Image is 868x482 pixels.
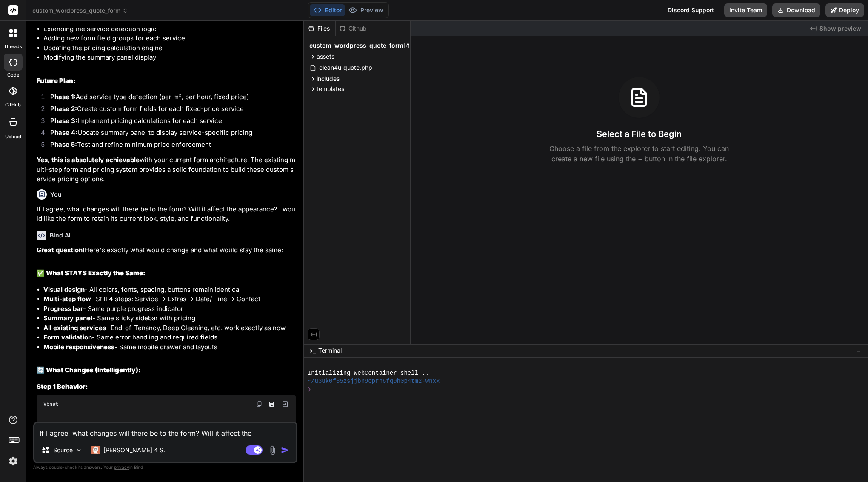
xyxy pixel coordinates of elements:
[103,446,167,454] p: [PERSON_NAME] 4 S..
[662,3,719,17] div: Discord Support
[43,34,296,43] li: Adding new form field groups for each service
[53,446,73,454] p: Source
[50,190,62,199] h6: You
[98,421,149,428] span: "Deep Cleaning"
[234,421,258,428] span: Future:
[43,314,296,323] li: - Same sticky sidebar with pricing
[855,344,863,357] button: −
[37,77,76,85] strong: Future Plan:
[772,3,820,17] button: Download
[304,24,335,33] div: Files
[5,101,21,108] label: GitHub
[43,401,58,408] span: Vbnet
[43,323,296,333] li: - End-of-Tenancy, Deep Cleaning, etc. work exactly as now
[37,366,141,374] strong: 🔄 What Changes (Intelligently):
[43,285,296,295] li: - All colors, fonts, spacing, buttons remain identical
[75,447,83,454] img: Pick Models
[32,6,128,15] span: custom_wordpress_quote_form
[43,294,296,304] li: - Still 4 steps: Service → Extras → Date/Time → Contact
[43,128,296,140] li: Update summary panel to display service-specific pricing
[317,74,340,83] span: includes
[43,333,296,342] li: - Same error handling and required fields
[50,231,71,240] h6: Bind AI
[317,52,334,61] span: assets
[43,24,296,34] li: Extending the service detection logic
[43,342,296,352] li: - Same mobile drawer and layouts
[43,305,83,313] strong: Progress bar
[309,346,316,355] span: >_
[268,445,277,455] img: attachment
[37,156,140,164] strong: Yes, this is absolutely achievable
[44,421,71,428] span: Current:
[318,346,342,355] span: Terminal
[724,3,767,17] button: Invite Team
[308,385,311,394] span: ❯
[91,446,100,454] img: Claude 4 Sonnet
[43,295,91,303] strong: Multi-step flow
[6,454,20,468] img: settings
[308,377,440,385] span: ~/u3uk0f35zsjjbn9cprh6fq9h0p4tm2-wnxx
[74,421,95,428] span: Select
[318,63,373,73] span: clean4u-quote.php
[37,245,296,255] p: Here's exactly what would change and what would stay the same:
[43,420,289,447] code: → Shows size field → Shows size field (SAME) → Shows mattress quantity fields ( )
[37,382,88,391] strong: Step 1 Behavior:
[43,140,296,152] li: Test and refine minimum price enforcement
[857,346,861,355] span: −
[309,41,403,50] span: custom_wordpress_quote_form
[50,128,77,137] strong: Phase 4:
[308,369,429,377] span: Initializing WebContainer shell...
[4,43,22,50] label: threads
[37,155,296,184] p: with your current form architecture! The existing multi-step form and pricing system provides a s...
[281,446,289,454] img: icon
[43,304,296,314] li: - Same purple progress indicator
[345,4,387,16] button: Preview
[43,43,296,53] li: Updating the pricing calculation engine
[5,133,21,140] label: Upload
[43,53,296,63] li: Modifying the summary panel display
[43,324,106,332] strong: All existing services
[50,93,76,101] strong: Phase 1:
[7,71,19,79] label: code
[544,143,734,164] p: Choose a file from the explorer to start editing. You can create a new file using the + button in...
[597,128,682,140] h3: Select a File to Begin
[310,4,345,16] button: Editor
[114,465,129,470] span: privacy
[265,421,286,428] span: Select
[37,246,85,254] strong: Great question!
[266,398,278,410] button: Save file
[336,24,371,33] div: Github
[33,463,297,471] p: Always double-check its answers. Your in Bind
[50,117,77,125] strong: Phase 3:
[819,24,861,33] span: Show preview
[50,105,77,113] strong: Phase 2:
[43,116,296,128] li: Implement pricing calculations for each service
[37,269,146,277] strong: ✅ What STAYS Exactly the Same:
[173,421,200,428] span: property
[37,205,296,224] p: If I agree, what changes will there be to the form? Will it affect the appearance? I would like t...
[43,343,114,351] strong: Mobile responsiveness
[256,401,263,408] img: copy
[43,92,296,104] li: Add service type detection (per m², per hour, fixed price)
[43,314,92,322] strong: Summary panel
[281,400,289,408] img: Open in Browser
[317,85,344,93] span: templates
[43,333,92,341] strong: Form validation
[50,140,77,148] strong: Phase 5:
[825,3,864,17] button: Deploy
[43,285,85,294] strong: Visual design
[43,104,296,116] li: Create custom form fields for each fixed-price service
